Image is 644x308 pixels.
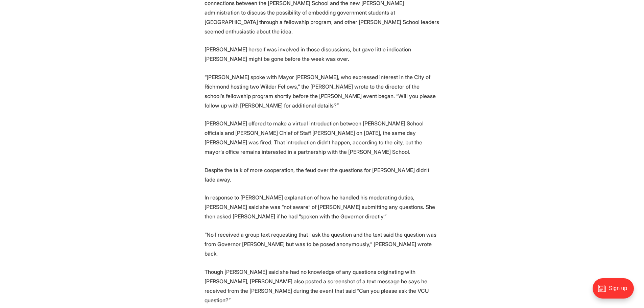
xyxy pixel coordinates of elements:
p: “No I received a group text requesting that I ask the question and the text said the question was... [205,230,440,258]
p: “[PERSON_NAME] spoke with Mayor [PERSON_NAME], who expressed interest in the City of Richmond hos... [205,72,440,110]
p: [PERSON_NAME] herself was involved in those discussions, but gave little indication [PERSON_NAME]... [205,45,440,64]
iframe: portal-trigger [587,275,644,308]
p: [PERSON_NAME] offered to make a virtual introduction between [PERSON_NAME] School officials and [... [205,119,440,157]
p: In response to [PERSON_NAME] explanation of how he handled his moderating duties, [PERSON_NAME] s... [205,193,440,221]
p: Though [PERSON_NAME] said she had no knowledge of any questions originating with [PERSON_NAME], [... [205,267,440,305]
p: Despite the talk of more cooperation, the feud over the questions for [PERSON_NAME] didn’t fade a... [205,165,440,184]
